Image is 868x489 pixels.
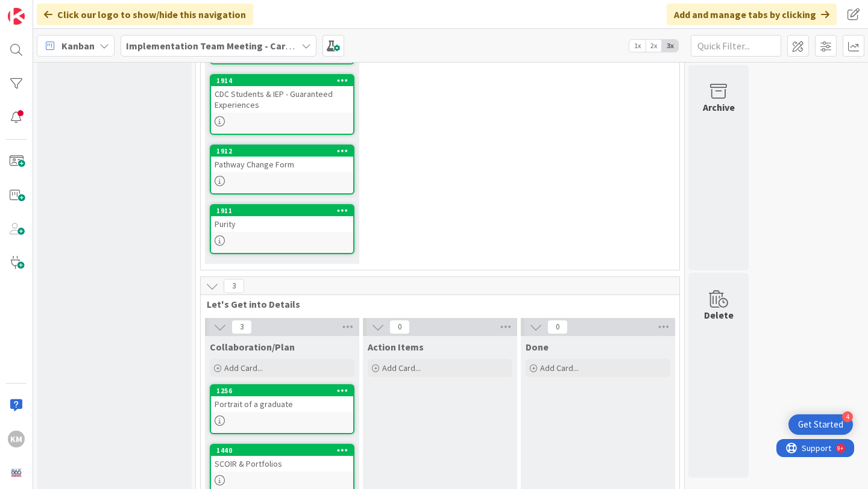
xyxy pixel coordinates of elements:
span: 3 [224,279,244,293]
div: 1440SCOIR & Portfolios [211,445,353,472]
input: Quick Filter... [691,35,781,57]
span: Collaboration/Plan [210,341,295,353]
div: 1911Purity [211,205,353,232]
a: 1911Purity [210,204,354,254]
span: 3 [231,320,252,334]
img: Visit kanbanzone.com [8,8,25,25]
div: 1256 [211,385,353,396]
div: Archive [703,100,735,114]
div: Purity [211,216,353,232]
span: Let's Get into Details [207,298,664,310]
div: KM [8,431,25,447]
span: Support [25,2,55,16]
div: 1912 [211,146,353,157]
div: SCOIR & Portfolios [211,456,353,472]
div: Delete [704,308,734,322]
img: avatar [8,464,25,481]
div: CDC Students & IEP - Guaranteed Experiences [211,86,353,113]
span: 2x [646,40,662,52]
span: Done [526,341,549,353]
div: Click our logo to show/hide this navigation [37,4,253,25]
span: 3x [662,40,678,52]
a: 1914CDC Students & IEP - Guaranteed Experiences [210,74,354,135]
a: 1256Portrait of a graduate [210,384,354,434]
div: Get Started [798,419,843,431]
div: 1912Pathway Change Form [211,146,353,172]
b: Implementation Team Meeting - Career Themed [126,40,338,52]
div: 9+ [61,5,67,14]
div: 1914 [216,76,353,85]
div: Open Get Started checklist, remaining modules: 4 [788,414,853,435]
span: Add Card... [224,363,263,373]
div: 1914CDC Students & IEP - Guaranteed Experiences [211,75,353,113]
div: 1914 [211,75,353,86]
span: 0 [547,320,568,334]
span: Add Card... [540,363,579,373]
a: 1912Pathway Change Form [210,145,354,195]
span: Action Items [368,341,424,353]
div: 1911 [216,207,353,215]
div: 4 [842,411,853,422]
div: Portrait of a graduate [211,396,353,412]
div: Add and manage tabs by clicking [667,4,837,25]
div: 1912 [216,147,353,155]
div: 1440 [216,446,353,455]
div: 1256 [216,387,353,395]
div: 1911 [211,205,353,216]
div: Pathway Change Form [211,157,353,172]
span: 0 [389,320,410,334]
span: 1x [629,40,646,52]
span: Add Card... [382,363,421,373]
div: 1440 [211,445,353,456]
div: 1256Portrait of a graduate [211,385,353,412]
span: Kanban [61,39,95,53]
